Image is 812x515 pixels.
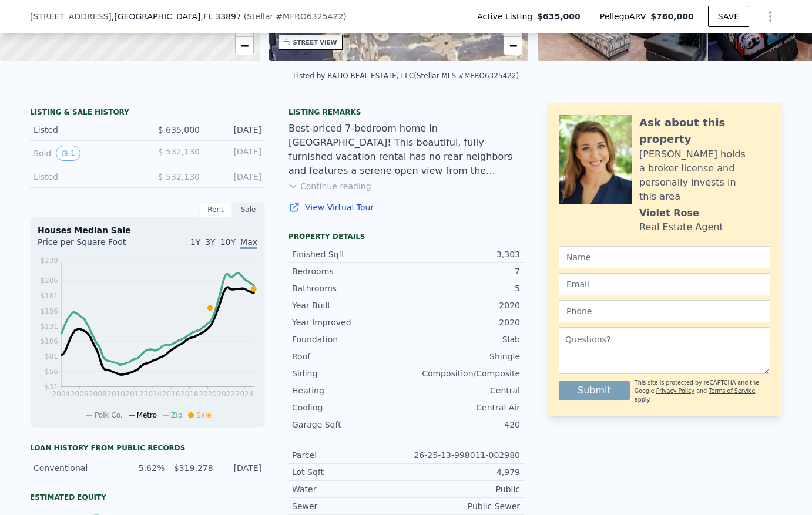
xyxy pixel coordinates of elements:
div: Central Air [406,402,520,413]
div: Listed [33,171,138,183]
div: Houses Median Sale [38,224,257,236]
span: 10Y [220,237,236,247]
div: $319,278 [172,462,213,474]
div: Lot Sqft [292,466,406,478]
tspan: $81 [45,352,58,361]
div: LISTING & SALE HISTORY [30,107,265,119]
a: Terms of Service [709,388,755,394]
span: Active Listing [477,11,537,22]
span: 3Y [205,237,215,247]
div: Parcel [292,449,406,461]
div: Best-priced 7-bedroom home in [GEOGRAPHIC_DATA]! This beautiful, fully furnished vacation rental ... [288,122,524,178]
div: Real Estate Agent [639,220,723,234]
div: 2020 [406,299,520,311]
tspan: 2024 [236,390,254,398]
div: Conventional [33,462,116,474]
a: Zoom out [504,37,522,55]
div: 26-25-13-998011-002980 [406,449,520,461]
span: Max [240,237,257,249]
button: View historical data [56,146,80,161]
button: Continue reading [288,180,371,192]
div: [DATE] [220,462,261,474]
tspan: $131 [40,322,58,331]
div: Garage Sqft [292,419,406,430]
div: [PERSON_NAME] holds a broker license and personally invests in this area [639,147,770,204]
tspan: $181 [40,292,58,300]
div: Bedrooms [292,265,406,277]
span: $635,000 [537,11,581,22]
span: $760,000 [650,12,694,21]
span: Sale [196,411,212,419]
div: Foundation [292,334,406,345]
span: − [240,38,248,53]
div: Central [406,385,520,396]
div: [DATE] [209,124,261,136]
div: Water [292,483,406,495]
div: 3,303 [406,248,520,260]
a: View Virtual Tour [288,201,524,213]
div: Ask about this property [639,115,770,147]
div: 5 [406,282,520,294]
tspan: 2016 [162,390,180,398]
tspan: 2010 [107,390,125,398]
span: # MFRO6325422 [276,12,343,21]
button: SAVE [708,6,749,27]
tspan: 2006 [71,390,89,398]
div: Estimated Equity [30,493,265,502]
span: Stellar [247,12,273,21]
span: , FL 33897 [200,12,241,21]
tspan: $156 [40,307,58,315]
tspan: $31 [45,383,58,391]
tspan: 2004 [52,390,71,398]
span: , [GEOGRAPHIC_DATA] [112,11,241,22]
div: Heating [292,385,406,396]
tspan: 2012 [126,390,144,398]
tspan: $56 [45,368,58,376]
tspan: 2022 [217,390,236,398]
div: 5.62% [123,462,165,474]
a: Privacy Policy [656,388,694,394]
input: Phone [559,300,770,322]
tspan: 2018 [180,390,199,398]
div: Year Built [292,299,406,311]
div: Sale [232,202,265,217]
span: Zip [171,411,182,419]
div: STREET VIEW [293,38,337,47]
div: Sold [33,146,138,161]
div: [DATE] [209,171,261,183]
div: Rent [199,202,232,217]
div: Violet Rose [639,206,699,220]
div: Year Improved [292,317,406,328]
div: Public Sewer [406,500,520,512]
button: Submit [559,381,630,400]
div: 4,979 [406,466,520,478]
div: [DATE] [209,146,261,161]
div: Composition/Composite [406,368,520,379]
span: $ 532,130 [158,172,200,181]
div: Siding [292,368,406,379]
span: 1Y [190,237,200,247]
span: [STREET_ADDRESS] [30,11,112,22]
input: Email [559,273,770,295]
span: $ 532,130 [158,147,200,156]
div: Listing remarks [288,107,524,117]
tspan: $206 [40,277,58,285]
div: Price per Square Foot [38,236,147,255]
div: Property details [288,232,524,241]
div: Bathrooms [292,282,406,294]
div: Slab [406,334,520,345]
a: Zoom out [236,37,253,55]
button: Show Options [759,5,782,28]
span: Metro [137,411,157,419]
tspan: 2020 [199,390,217,398]
div: Cooling [292,402,406,413]
span: − [509,38,517,53]
input: Name [559,246,770,268]
tspan: $106 [40,337,58,345]
div: 420 [406,419,520,430]
div: Listed by RATIO REAL ESTATE, LLC (Stellar MLS #MFRO6325422) [293,72,519,80]
tspan: 2014 [144,390,162,398]
div: Loan history from public records [30,443,265,453]
tspan: $239 [40,257,58,265]
span: Pellego ARV [600,11,651,22]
